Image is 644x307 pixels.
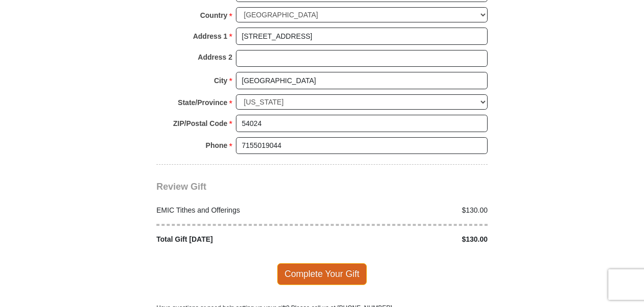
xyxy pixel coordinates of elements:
[322,205,493,216] div: $130.00
[173,116,228,131] strong: ZIP/Postal Code
[322,234,493,245] div: $130.00
[200,8,228,22] strong: Country
[151,205,323,216] div: EMIC Tithes and Offerings
[151,234,323,245] div: Total Gift [DATE]
[214,73,227,88] strong: City
[193,29,228,43] strong: Address 1
[156,182,206,192] span: Review Gift
[277,263,367,285] span: Complete Your Gift
[198,50,232,64] strong: Address 2
[178,95,227,110] strong: State/Province
[206,138,228,152] strong: Phone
